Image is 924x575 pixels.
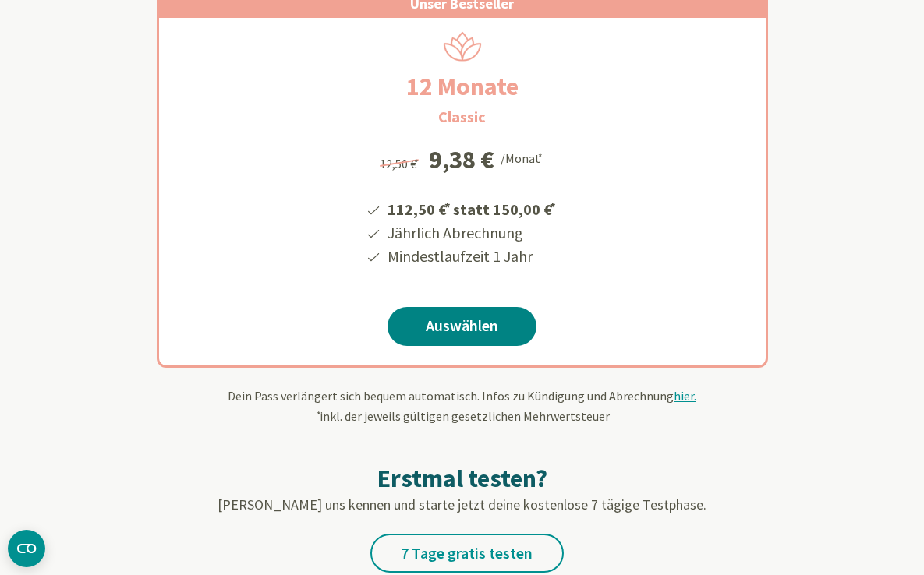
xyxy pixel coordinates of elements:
span: hier. [674,388,696,404]
li: Mindestlaufzeit 1 Jahr [385,245,558,268]
h2: 12 Monate [369,68,556,105]
button: CMP-Widget öffnen [8,530,45,567]
div: Dein Pass verlängert sich bequem automatisch. Infos zu Kündigung und Abrechnung [6,386,919,425]
div: 9,38 € [429,147,494,172]
h2: Erstmal testen? [6,463,919,494]
a: Auswählen [388,307,536,346]
a: 7 Tage gratis testen [370,534,564,573]
span: inkl. der jeweils gültigen gesetzlichen Mehrwertsteuer [315,408,610,424]
span: 12,50 € [380,156,421,171]
div: /Monat [501,147,545,168]
h3: Classic [438,105,486,129]
p: [PERSON_NAME] uns kennen und starte jetzt deine kostenlose 7 tägige Testphase. [6,494,919,515]
li: 112,50 € statt 150,00 € [385,195,558,221]
li: Jährlich Abrechnung [385,221,558,245]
